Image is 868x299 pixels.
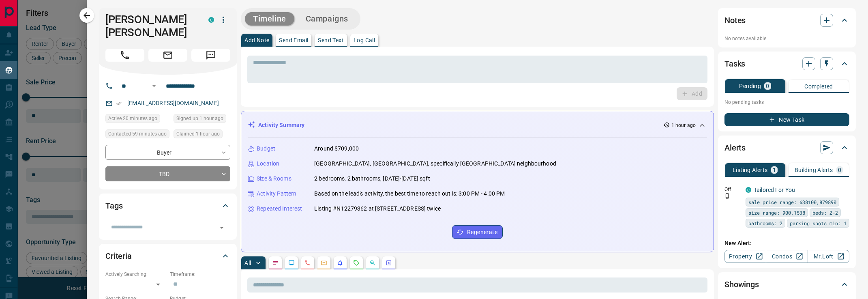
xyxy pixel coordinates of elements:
[257,159,279,168] p: Location
[724,275,849,294] div: Showings
[748,209,805,217] span: size range: 900,1538
[748,219,782,227] span: bathrooms: 2
[127,100,219,106] a: [EMAIL_ADDRESS][DOMAIN_NAME]
[812,209,838,217] span: beds: 2-2
[671,122,696,129] p: 1 hour ago
[766,250,808,263] a: Condos
[174,114,230,125] div: Tue Oct 14 2025
[257,174,291,183] p: Size & Rooms
[208,17,214,23] div: condos.ca
[739,83,761,89] p: Pending
[245,12,294,26] button: Timeline
[105,250,132,262] h2: Criteria
[804,84,833,89] p: Completed
[174,129,230,141] div: Tue Oct 14 2025
[105,145,230,160] div: Buyer
[795,167,833,173] p: Building Alerts
[288,260,295,266] svg: Lead Browsing Activity
[105,129,169,141] div: Tue Oct 14 2025
[105,114,169,125] div: Tue Oct 14 2025
[105,49,144,62] span: Call
[176,114,223,123] span: Signed up 1 hour ago
[105,199,122,212] h2: Tags
[724,186,741,193] p: Off
[337,260,343,266] svg: Listing Alerts
[808,250,849,263] a: Mr.Loft
[314,174,430,183] p: 2 bedrooms, 2 bathrooms, [DATE]-[DATE] sqft
[105,246,230,266] div: Criteria
[838,167,841,173] p: 0
[108,130,167,138] span: Contacted 59 minutes ago
[724,113,849,126] button: New Task
[754,187,795,193] a: Tailored For You
[353,260,360,266] svg: Requests
[248,118,707,133] div: Activity Summary1 hour ago
[748,198,836,206] span: sale price range: 638100,879890
[724,57,745,70] h2: Tasks
[724,193,730,199] svg: Push Notification Only
[314,204,441,213] p: Listing #N12279362 at [STREET_ADDRESS] twice
[304,260,311,266] svg: Calls
[318,37,344,43] p: Send Text
[724,14,746,27] h2: Notes
[724,35,849,42] p: No notes available
[733,167,768,173] p: Listing Alerts
[354,37,375,43] p: Log Call
[314,144,359,153] p: Around $709,000
[105,13,196,39] h1: [PERSON_NAME] [PERSON_NAME]
[216,222,227,233] button: Open
[724,278,759,291] h2: Showings
[298,12,356,26] button: Campaigns
[321,260,327,266] svg: Emails
[766,83,769,89] p: 0
[149,81,159,91] button: Open
[724,239,849,247] p: New Alert:
[724,96,849,108] p: No pending tasks
[724,11,849,30] div: Notes
[170,271,230,278] p: Timeframe:
[176,130,220,138] span: Claimed 1 hour ago
[105,166,230,181] div: TBD
[314,159,556,168] p: [GEOGRAPHIC_DATA], [GEOGRAPHIC_DATA], specifically [GEOGRAPHIC_DATA] neighbourhood
[108,114,157,123] span: Active 20 minutes ago
[116,101,122,106] svg: Email Verified
[244,37,269,43] p: Add Note
[105,196,230,215] div: Tags
[452,225,503,239] button: Regenerate
[257,204,302,213] p: Repeated Interest
[773,167,776,173] p: 1
[724,138,849,157] div: Alerts
[105,271,166,278] p: Actively Searching:
[724,54,849,73] div: Tasks
[369,260,376,266] svg: Opportunities
[724,250,766,263] a: Property
[258,121,304,129] p: Activity Summary
[386,260,392,266] svg: Agent Actions
[257,189,296,198] p: Activity Pattern
[279,37,308,43] p: Send Email
[746,187,751,193] div: condos.ca
[272,260,279,266] svg: Notes
[244,260,251,266] p: All
[314,189,505,198] p: Based on the lead's activity, the best time to reach out is: 3:00 PM - 4:00 PM
[191,49,230,62] span: Message
[724,141,746,154] h2: Alerts
[790,219,847,227] span: parking spots min: 1
[257,144,275,153] p: Budget
[148,49,187,62] span: Email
